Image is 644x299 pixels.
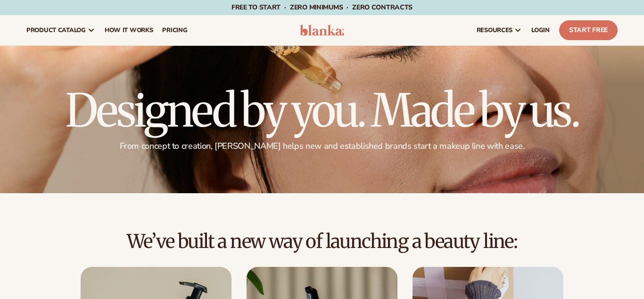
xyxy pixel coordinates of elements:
span: LOGIN [531,26,550,34]
span: pricing [162,26,187,34]
h1: Designed by you. Made by us. [26,88,618,133]
img: logo [300,25,344,36]
a: LOGIN [527,15,554,45]
a: Start Free [559,20,618,40]
a: pricing [157,15,192,45]
h2: We’ve built a new way of launching a beauty line: [26,231,618,252]
span: How It Works [105,26,153,34]
span: resources [477,26,512,34]
a: How It Works [100,15,158,45]
a: product catalog [22,15,100,45]
span: Free to start · ZERO minimums · ZERO contracts [231,3,413,12]
span: product catalog [26,26,86,34]
a: resources [472,15,527,45]
p: From concept to creation, [PERSON_NAME] helps new and established brands start a makeup line with... [26,141,618,152]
